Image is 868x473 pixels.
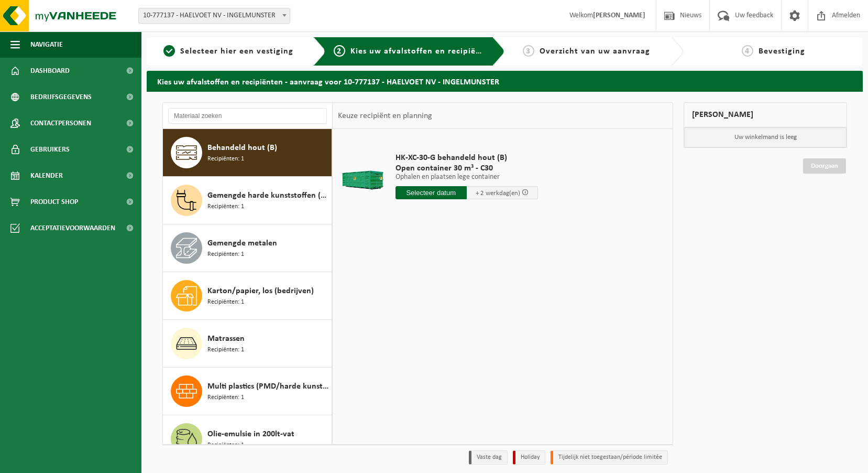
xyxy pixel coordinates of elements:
span: 10-777137 - HAELVOET NV - INGELMUNSTER [138,8,290,24]
span: 2 [334,45,345,57]
span: HK-XC-30-G behandeld hout (B) [395,153,538,163]
span: Navigatie [30,31,63,58]
h2: Kies uw afvalstoffen en recipiënten - aanvraag voor 10-777137 - HAELVOET NV - INGELMUNSTER [147,71,863,91]
span: Matrassen [207,332,245,345]
p: Uw winkelmand is leeg [684,127,847,147]
div: Keuze recipiënt en planning [333,103,437,129]
span: Recipiënten: 1 [207,297,244,307]
span: Recipiënten: 1 [207,202,244,212]
a: Doorgaan [803,158,846,174]
input: Selecteer datum [395,186,467,199]
span: 4 [742,45,753,57]
input: Materiaal zoeken [168,108,327,124]
span: 10-777137 - HAELVOET NV - INGELMUNSTER [139,8,290,23]
span: Acceptatievoorwaarden [30,215,115,241]
div: [PERSON_NAME] [684,102,847,127]
span: Bevestiging [759,47,805,56]
span: Dashboard [30,58,70,84]
span: 3 [523,45,534,57]
span: Recipiënten: 1 [207,154,244,164]
span: Recipiënten: 1 [207,250,244,260]
span: Behandeld hout (B) [207,142,277,154]
span: 1 [163,45,175,57]
button: Behandeld hout (B) Recipiënten: 1 [163,129,332,177]
span: Gebruikers [30,136,70,163]
button: Gemengde metalen Recipiënten: 1 [163,224,332,272]
span: Open container 30 m³ - C30 [395,163,538,174]
button: Matrassen Recipiënten: 1 [163,320,332,368]
span: Karton/papier, los (bedrijven) [207,285,314,297]
li: Holiday [513,450,545,465]
span: Selecteer hier een vestiging [180,47,293,56]
span: Bedrijfsgegevens [30,84,92,110]
strong: [PERSON_NAME] [593,12,645,19]
button: Gemengde harde kunststoffen (PE, PP en PVC), recycleerbaar (industrieel) Recipiënten: 1 [163,177,332,224]
span: + 2 werkdag(en) [476,190,520,197]
span: Contactpersonen [30,110,91,136]
span: Product Shop [30,189,78,215]
span: Recipiënten: 1 [207,345,244,355]
span: Gemengde metalen [207,237,277,250]
li: Tijdelijk niet toegestaan/période limitée [551,450,668,465]
a: 1Selecteer hier een vestiging [152,45,305,58]
span: Overzicht van uw aanvraag [540,47,650,56]
span: Multi plastics (PMD/harde kunststoffen/spanbanden/EPS/folie naturel/folie gemengd) [207,380,329,393]
span: Recipiënten: 1 [207,440,244,450]
li: Vaste dag [469,450,508,465]
p: Ophalen en plaatsen lege container [395,174,538,181]
button: Multi plastics (PMD/harde kunststoffen/spanbanden/EPS/folie naturel/folie gemengd) Recipiënten: 1 [163,368,332,415]
span: Recipiënten: 1 [207,393,244,403]
span: Kies uw afvalstoffen en recipiënten [350,47,495,56]
button: Olie-emulsie in 200lt-vat Recipiënten: 1 [163,415,332,463]
span: Gemengde harde kunststoffen (PE, PP en PVC), recycleerbaar (industrieel) [207,189,329,202]
button: Karton/papier, los (bedrijven) Recipiënten: 1 [163,272,332,320]
span: Olie-emulsie in 200lt-vat [207,428,294,440]
span: Kalender [30,163,63,189]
